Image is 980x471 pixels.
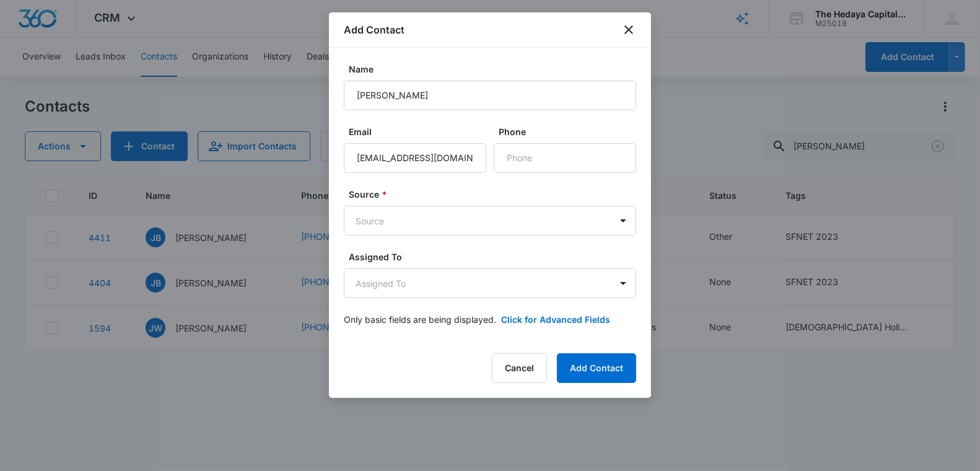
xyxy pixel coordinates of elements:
input: Name [344,81,636,110]
input: Email [344,143,486,173]
button: Click for Advanced Fields [501,313,610,326]
button: Cancel [492,353,547,383]
label: Phone [499,125,641,138]
label: Source [349,188,641,201]
p: Only basic fields are being displayed. [344,313,496,326]
button: Add Contact [557,353,636,383]
label: Email [349,125,491,138]
h1: Add Contact [344,22,405,37]
label: Name [349,63,641,76]
button: close [621,22,636,37]
label: Assigned To [349,250,641,263]
input: Phone [494,143,636,173]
